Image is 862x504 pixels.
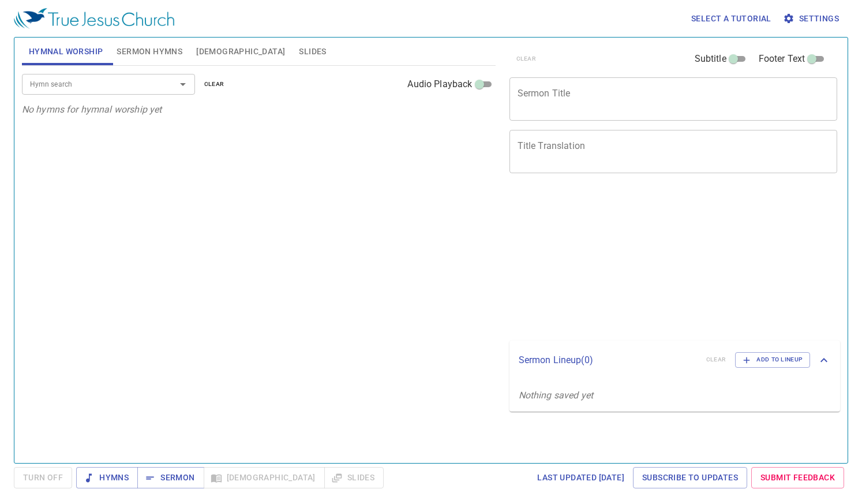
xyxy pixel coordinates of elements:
[85,471,129,485] span: Hymns
[22,104,162,115] i: No hymns for hymnal worship yet
[691,12,771,26] span: Select a tutorial
[695,52,726,66] span: Subtitle
[175,76,191,92] button: Open
[509,341,841,379] div: Sermon Lineup(0)clearAdd to Lineup
[735,352,810,367] button: Add to Lineup
[537,471,624,485] span: Last updated [DATE]
[76,467,138,488] button: Hymns
[14,8,174,29] img: True Jesus Church
[533,467,629,488] a: Last updated [DATE]
[137,467,204,488] button: Sermon
[29,44,103,59] span: Hymnal Worship
[519,353,697,367] p: Sermon Lineup ( 0 )
[642,471,738,485] span: Subscribe to Updates
[781,8,844,29] button: Settings
[760,471,835,485] span: Submit Feedback
[117,44,182,59] span: Sermon Hymns
[147,471,194,485] span: Sermon
[204,79,224,89] span: clear
[196,44,285,59] span: [DEMOGRAPHIC_DATA]
[751,467,844,488] a: Submit Feedback
[505,185,773,337] iframe: from-child
[633,467,747,488] a: Subscribe to Updates
[743,354,803,365] span: Add to Lineup
[197,77,231,91] button: clear
[299,44,326,59] span: Slides
[407,77,472,91] span: Audio Playback
[785,12,839,26] span: Settings
[759,52,805,66] span: Footer Text
[687,8,776,29] button: Select a tutorial
[519,390,594,401] i: Nothing saved yet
